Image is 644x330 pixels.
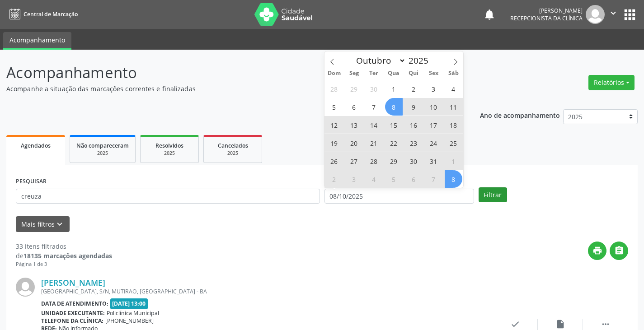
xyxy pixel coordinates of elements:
[110,298,148,309] span: [DATE] 13:00
[21,142,51,149] span: Agendados
[16,278,35,297] img: img
[325,152,343,170] span: Outubro 26, 2025
[510,319,520,329] i: check
[345,80,363,98] span: Setembro 29, 2025
[352,54,406,67] select: Month
[385,80,403,98] span: Outubro 1, 2025
[425,98,442,116] span: Outubro 10, 2025
[16,189,320,204] input: Nome, CNS
[218,142,248,149] span: Cancelados
[385,152,403,170] span: Outubro 29, 2025
[344,70,364,76] span: Seg
[16,251,112,260] div: de
[385,116,403,134] span: Outubro 15, 2025
[405,170,423,188] span: Novembro 6, 2025
[324,70,344,76] span: Dom
[107,309,159,317] span: Policlínica Municipal
[425,134,442,152] span: Outubro 24, 2025
[510,14,583,22] span: Recepcionista da clínica
[445,170,462,188] span: Novembro 8, 2025
[364,70,384,76] span: Ter
[324,189,474,204] input: Selecione um intervalo
[365,80,383,98] span: Setembro 30, 2025
[385,98,403,116] span: Outubro 8, 2025
[483,8,496,21] button: notifications
[588,242,606,260] button: print
[345,116,363,134] span: Outubro 13, 2025
[445,134,462,152] span: Outubro 25, 2025
[6,84,448,93] p: Acompanhe a situação das marcações correntes e finalizadas
[76,150,129,157] div: 2025
[592,246,602,256] i: print
[586,5,605,24] img: img
[105,317,154,325] span: [PHONE_NUMBER]
[405,80,423,98] span: Outubro 2, 2025
[41,309,105,317] b: Unidade executante:
[479,187,507,203] button: Filtrar
[445,80,462,98] span: Outubro 4, 2025
[345,152,363,170] span: Outubro 27, 2025
[622,7,638,23] button: apps
[425,80,442,98] span: Outubro 3, 2025
[405,134,423,152] span: Outubro 23, 2025
[16,216,70,232] button: Mais filtroskeyboard_arrow_down
[445,152,462,170] span: Novembro 1, 2025
[601,319,611,329] i: 
[6,61,448,84] p: Acompanhamento
[365,152,383,170] span: Outubro 28, 2025
[24,251,112,260] strong: 18135 marcações agendadas
[443,70,463,76] span: Sáb
[6,7,78,22] a: Central de Marcação
[210,150,255,157] div: 2025
[76,142,129,149] span: Não compareceram
[384,70,404,76] span: Qua
[480,109,560,121] p: Ano de acompanhamento
[365,170,383,188] span: Novembro 4, 2025
[345,170,363,188] span: Novembro 3, 2025
[405,152,423,170] span: Outubro 30, 2025
[16,242,112,251] div: 33 itens filtrados
[405,98,423,116] span: Outubro 9, 2025
[406,55,436,66] input: Year
[345,134,363,152] span: Outubro 20, 2025
[605,5,622,24] button: 
[404,70,423,76] span: Qui
[425,116,442,134] span: Outubro 17, 2025
[365,98,383,116] span: Outubro 7, 2025
[325,80,343,98] span: Setembro 28, 2025
[325,116,343,134] span: Outubro 12, 2025
[41,288,493,295] div: [GEOGRAPHIC_DATA], S/N, MUTIRAO, [GEOGRAPHIC_DATA] - BA
[425,152,442,170] span: Outubro 31, 2025
[425,170,442,188] span: Novembro 7, 2025
[385,170,403,188] span: Novembro 5, 2025
[588,75,635,90] button: Relatórios
[41,317,103,325] b: Telefone da clínica:
[325,134,343,152] span: Outubro 19, 2025
[325,98,343,116] span: Outubro 5, 2025
[16,175,47,189] label: PESQUISAR
[3,32,71,50] a: Acompanhamento
[608,8,618,18] i: 
[41,278,105,288] a: [PERSON_NAME]
[610,242,628,260] button: 
[325,170,343,188] span: Novembro 2, 2025
[345,98,363,116] span: Outubro 6, 2025
[365,134,383,152] span: Outubro 21, 2025
[385,134,403,152] span: Outubro 22, 2025
[445,116,462,134] span: Outubro 18, 2025
[614,246,624,256] i: 
[365,116,383,134] span: Outubro 14, 2025
[16,260,112,268] div: Página 1 de 3
[555,319,565,329] i: insert_drive_file
[423,70,443,76] span: Sex
[41,300,108,307] b: Data de atendimento:
[445,98,462,116] span: Outubro 11, 2025
[155,142,183,149] span: Resolvidos
[510,7,583,14] div: [PERSON_NAME]
[24,10,78,18] span: Central de Marcação
[405,116,423,134] span: Outubro 16, 2025
[147,150,192,157] div: 2025
[55,219,65,229] i: keyboard_arrow_down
